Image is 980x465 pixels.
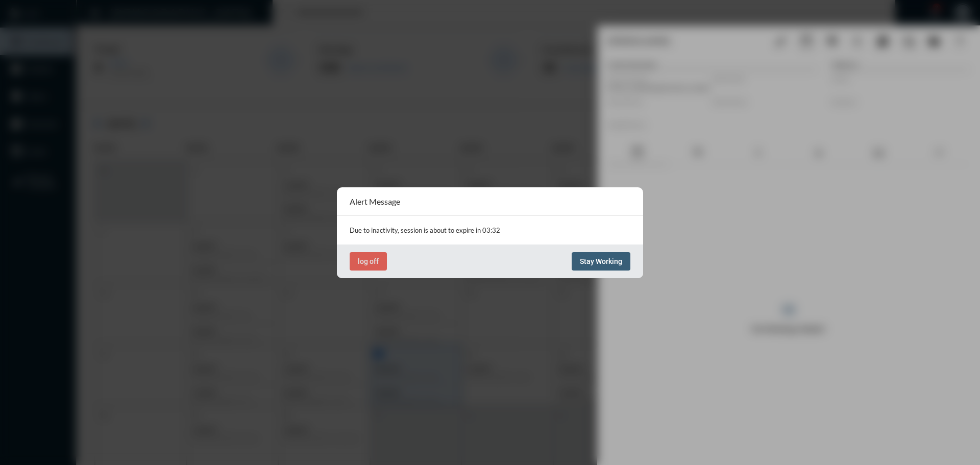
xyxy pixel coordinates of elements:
[580,257,622,265] span: Stay Working
[350,252,387,271] button: log off
[350,226,630,234] p: Due to inactivity, session is about to expire in 03:32
[350,197,400,206] h2: Alert Message
[572,252,630,271] button: Stay Working
[358,257,379,265] span: log off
